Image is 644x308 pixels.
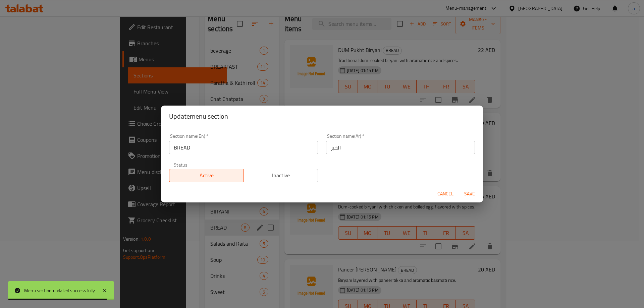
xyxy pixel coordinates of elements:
input: Please enter section name(ar) [326,141,475,154]
span: Active [172,171,241,180]
button: Save [459,188,480,200]
span: Save [462,190,478,198]
input: Please enter section name(en) [169,141,318,154]
span: Inactive [247,171,316,180]
h2: Update menu section [169,111,475,122]
span: Cancel [437,190,453,198]
div: Menu section updated successfully [24,287,95,294]
button: Active [169,169,244,182]
button: Inactive [244,169,318,182]
button: Cancel [435,188,456,200]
